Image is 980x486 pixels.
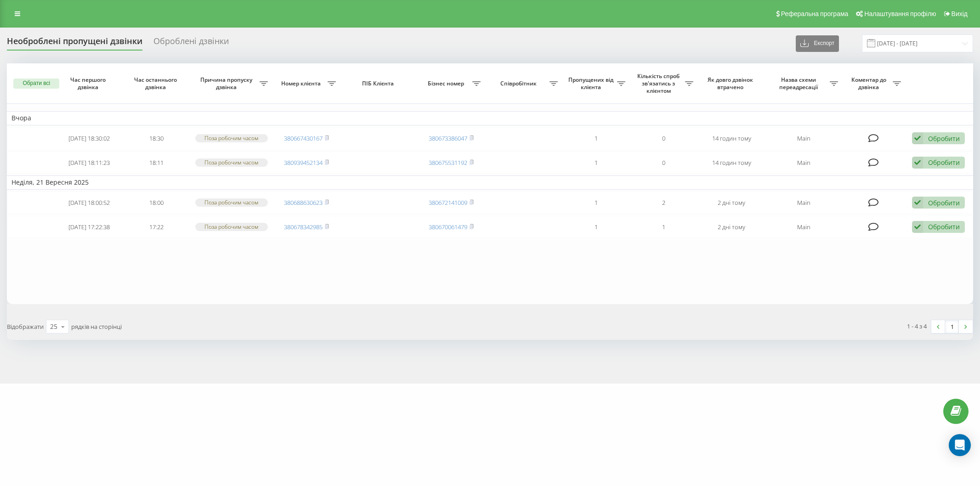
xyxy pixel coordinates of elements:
[698,216,765,238] td: 2 дні тому
[630,127,697,150] td: 0
[781,10,849,17] span: Реферальна програма
[348,80,409,87] span: ПІБ Клієнта
[630,152,697,174] td: 0
[562,127,630,150] td: 1
[195,223,268,231] div: Поза робочим часом
[7,36,142,51] div: Необроблені пропущені дзвінки
[277,80,327,87] span: Номер клієнта
[123,152,190,174] td: 18:11
[567,76,617,90] span: Пропущених від клієнта
[562,216,630,238] td: 1
[55,127,123,150] td: [DATE] 18:30:02
[705,76,758,90] span: Як довго дзвінок втрачено
[429,158,467,167] a: 380675531192
[847,76,893,90] span: Коментар до дзвінка
[765,192,843,214] td: Main
[864,10,936,17] span: Налаштування профілю
[949,434,971,456] div: Open Intercom Messenger
[765,152,843,174] td: Main
[630,192,697,214] td: 2
[562,152,630,174] td: 1
[562,192,630,214] td: 1
[284,134,323,142] a: 380667430167
[765,216,843,238] td: Main
[55,216,123,238] td: [DATE] 17:22:38
[55,192,123,214] td: [DATE] 18:00:52
[928,134,960,143] div: Обробити
[698,127,765,150] td: 14 годин тому
[630,216,697,238] td: 1
[7,322,44,331] span: Відображати
[928,222,960,231] div: Обробити
[123,216,190,238] td: 17:22
[796,35,839,52] button: Експорт
[284,223,323,231] a: 380678342985
[55,152,123,174] td: [DATE] 18:11:23
[195,158,268,166] div: Поза робочим часом
[7,111,973,125] td: Вчора
[429,134,467,142] a: 380673386047
[153,36,229,51] div: Оброблені дзвінки
[50,322,57,331] div: 25
[13,79,59,89] button: Обрати всі
[195,76,260,90] span: Причина пропуску дзвінка
[71,322,122,331] span: рядків на сторінці
[945,320,959,333] a: 1
[765,127,843,150] td: Main
[698,192,765,214] td: 2 дні тому
[952,10,968,17] span: Вихід
[429,223,467,231] a: 380670061479
[429,198,467,207] a: 380672141009
[907,322,927,331] div: 1 - 4 з 4
[63,76,115,90] span: Час першого дзвінка
[284,158,323,167] a: 380939452134
[928,198,960,207] div: Обробити
[634,73,685,94] span: Кількість спроб зв'язатись з клієнтом
[123,127,190,150] td: 18:30
[422,80,472,87] span: Бізнес номер
[490,80,549,87] span: Співробітник
[698,152,765,174] td: 14 годин тому
[130,76,183,90] span: Час останнього дзвінка
[7,175,973,189] td: Неділя, 21 Вересня 2025
[770,76,830,90] span: Назва схеми переадресації
[123,192,190,214] td: 18:00
[195,134,268,142] div: Поза робочим часом
[284,198,323,207] a: 380688630623
[195,198,268,206] div: Поза робочим часом
[928,158,960,167] div: Обробити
